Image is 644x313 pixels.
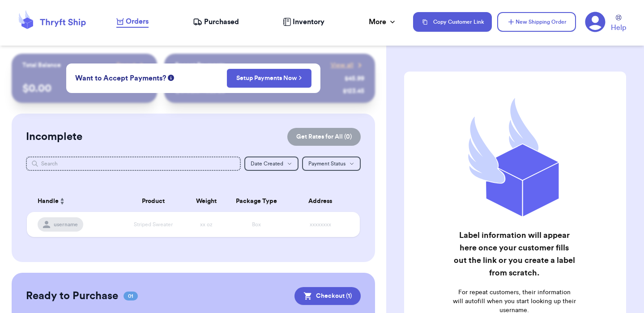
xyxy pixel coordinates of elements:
a: Help [611,15,626,33]
a: Inventory [283,17,324,27]
th: Address [286,190,360,212]
span: Want to Accept Payments? [75,73,166,84]
button: Date Created [244,156,299,171]
th: Product [120,190,187,212]
span: Date Created [251,161,283,166]
button: Sort ascending [59,196,66,207]
h2: Ready to Purchase [26,289,118,303]
span: username [54,221,78,228]
button: Setup Payments Now [227,69,311,88]
span: Striped Sweater [134,222,173,227]
span: View all [331,61,354,70]
a: Purchased [193,17,239,27]
a: Payout [116,61,146,70]
div: $ 123.45 [343,87,364,96]
div: More [369,17,397,27]
th: Weight [187,190,226,212]
span: Purchased [204,17,239,27]
span: 01 [124,292,138,300]
span: Help [611,22,626,33]
button: Checkout (1) [294,287,361,305]
button: Payment Status [302,156,361,171]
span: Payment Status [308,161,345,166]
a: Orders [116,16,149,28]
button: New Shipping Order [497,12,576,32]
div: $ 45.99 [345,74,364,83]
p: Total Balance [22,61,61,70]
span: Orders [126,16,149,27]
button: Get Rates for All (0) [287,128,361,146]
h2: Label information will appear here once your customer fills out the link or you create a label fr... [452,229,576,279]
span: Box [252,222,261,227]
button: Copy Customer Link [413,12,492,32]
span: xxxxxxxx [310,222,331,227]
span: Payout [116,61,136,70]
span: Handle [38,197,59,206]
span: Inventory [293,17,324,27]
a: Setup Payments Now [236,74,302,83]
p: $ 0.00 [22,81,146,96]
span: xx oz [200,222,213,227]
input: Search [26,156,241,171]
th: Package Type [226,190,286,212]
p: Recent Payments [175,61,225,70]
a: View all [331,61,364,70]
h2: Incomplete [26,130,82,144]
